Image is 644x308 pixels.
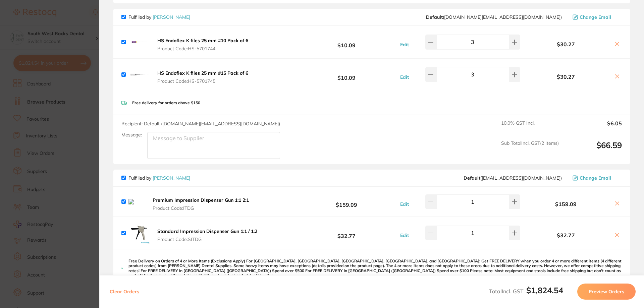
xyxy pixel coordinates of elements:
b: $32.77 [522,232,610,238]
b: $159.09 [522,201,610,207]
p: Free delivery for orders above $150 [132,101,200,105]
img: dzRnZDR4Yg [128,64,150,85]
span: Product Code: HS-5701745 [157,78,248,84]
b: HS Endoflex K files 25 mm #15 Pack of 6 [157,70,248,76]
button: Premium Impression Dispenser Gun 1:1 2:1 Product Code:ITDG [151,197,256,211]
button: HS Endoflex K files 25 mm #15 Pack of 6 Product Code:HS-5701745 [155,70,250,84]
b: Standard Impression Dispenser Gun 1:1 / 1:2 [157,228,257,234]
b: Default [426,14,443,20]
b: $1,824.54 [526,285,563,295]
b: HS Endoflex K files 25 mm #10 Pack of 6 [157,38,248,44]
output: $66.59 [564,140,622,159]
span: Change Email [580,14,611,20]
b: $10.09 [297,36,396,48]
b: Default [464,175,480,181]
button: Change Email [571,14,622,20]
b: $30.27 [522,74,610,80]
b: $32.77 [297,227,396,239]
img: cXg3Zm5sdA [128,199,145,204]
label: Message: [121,132,142,138]
img: bnp4cHJwZw [128,32,150,53]
span: Total Incl. GST [489,288,563,295]
span: Product Code: HS-5701744 [157,46,248,51]
span: 10.0 % GST Incl. [501,120,559,135]
button: Clear Orders [108,284,141,300]
img: azl2emhweQ [128,222,150,244]
b: $30.27 [522,41,610,47]
button: Standard Impression Dispenser Gun 1:1 / 1:2 Product Code:SITDG [155,228,259,242]
a: [PERSON_NAME] [153,14,190,20]
span: Recipient: Default ( [DOMAIN_NAME][EMAIL_ADDRESS][DOMAIN_NAME] ) [121,121,280,127]
a: [PERSON_NAME] [153,175,190,181]
button: Edit [398,42,411,48]
span: Product Code: SITDG [157,237,257,242]
span: Sub Total Incl. GST ( 2 Items) [501,140,559,159]
b: Premium Impression Dispenser Gun 1:1 2:1 [153,197,249,203]
button: Edit [398,201,411,207]
p: Fulfilled by [128,14,190,20]
button: Preview Orders [577,284,636,300]
output: $6.05 [564,120,622,135]
button: HS Endoflex K files 25 mm #10 Pack of 6 Product Code:HS-5701744 [155,38,250,52]
span: save@adamdental.com.au [464,175,562,181]
button: Change Email [571,175,622,181]
span: customer.care@henryschein.com.au [426,14,562,20]
b: $159.09 [297,196,396,208]
span: Product Code: ITDG [153,205,254,211]
p: Free Delivery on Orders of 4 or More Items (Exclusions Apply) For [GEOGRAPHIC_DATA], [GEOGRAPHIC_... [128,259,622,278]
button: Edit [398,74,411,80]
button: Edit [398,232,411,238]
b: $10.09 [297,68,396,81]
span: Change Email [580,175,611,181]
p: Fulfilled by [128,175,190,181]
